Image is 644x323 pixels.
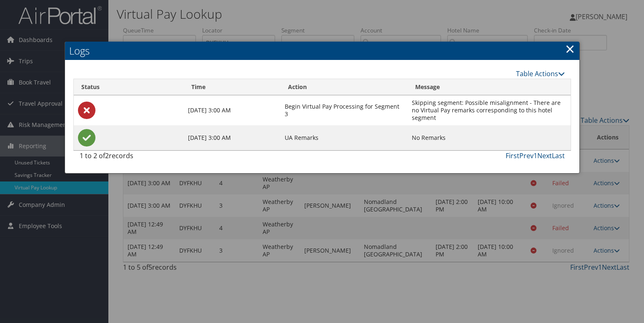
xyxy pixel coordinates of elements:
th: Time: activate to sort column ascending [184,79,281,95]
a: Last [552,151,565,160]
a: Close [565,40,575,57]
th: Status: activate to sort column ascending [74,79,184,95]
td: [DATE] 3:00 AM [184,125,281,150]
th: Message: activate to sort column ascending [408,79,571,95]
div: 1 to 2 of records [80,151,192,165]
td: [DATE] 3:00 AM [184,95,281,125]
a: Next [537,151,552,160]
td: No Remarks [408,125,571,150]
td: UA Remarks [281,125,408,150]
h2: Logs [65,42,579,60]
td: Begin Virtual Pay Processing for Segment 3 [281,95,408,125]
a: First [506,151,519,160]
td: Skipping segment: Possible misalignment - There are no Virtual Pay remarks corresponding to this ... [408,95,571,125]
th: Action: activate to sort column ascending [281,79,408,95]
a: Prev [519,151,534,160]
a: Table Actions [516,69,565,78]
span: 2 [105,151,109,160]
a: 1 [534,151,537,160]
